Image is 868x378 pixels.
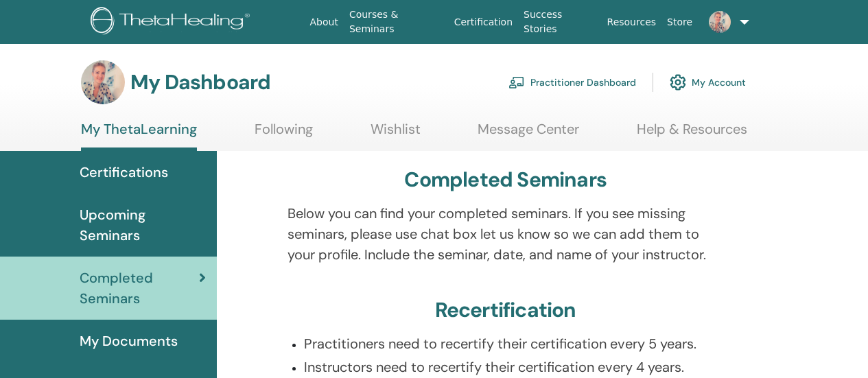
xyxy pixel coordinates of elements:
p: Below you can find your completed seminars. If you see missing seminars, please use chat box let ... [288,203,724,265]
a: Success Stories [518,2,601,42]
a: Help & Resources [637,121,747,147]
a: Message Center [478,121,579,147]
span: My Documents [80,331,178,351]
span: Upcoming Seminars [80,204,206,246]
a: My Account [670,67,746,97]
img: cog.svg [670,71,686,94]
span: Certifications [80,162,168,182]
img: logo.png [91,7,255,38]
h3: Completed Seminars [404,167,607,192]
h3: My Dashboard [130,70,270,95]
a: Store [661,10,698,35]
a: About [305,10,344,35]
a: Resources [602,10,662,35]
span: Completed Seminars [80,268,199,309]
img: chalkboard-teacher.svg [508,76,525,88]
a: Certification [449,10,518,35]
img: default.jpg [709,11,731,33]
a: Following [255,121,313,147]
p: Practitioners need to recertify their certification every 5 years. [304,333,724,354]
h3: Recertification [435,298,576,322]
a: My ThetaLearning [81,121,197,151]
a: Wishlist [371,121,421,147]
p: Instructors need to recertify their certification every 4 years. [304,357,724,377]
img: default.jpg [81,60,125,104]
a: Practitioner Dashboard [508,67,636,97]
a: Courses & Seminars [344,2,449,42]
